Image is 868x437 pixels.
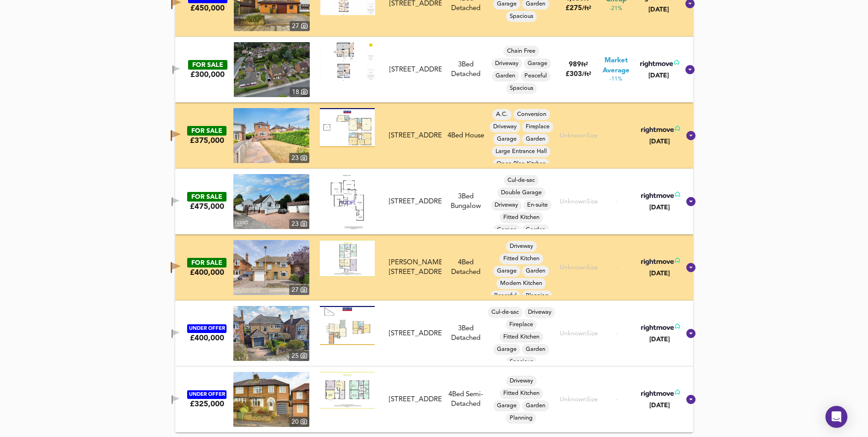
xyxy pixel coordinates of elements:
[491,200,522,211] div: Driveway
[175,37,693,103] div: FOR SALE£300,000 property thumbnail 18 Floorplan[STREET_ADDRESS]3Bed DetachedChain FreeDrivewayGa...
[506,319,537,330] div: Fireplace
[609,5,622,13] span: -21%
[524,307,555,318] div: Driveway
[638,71,679,80] div: [DATE]
[234,42,310,97] a: property thumbnail 18
[187,324,226,333] div: UNDER OFFER
[493,160,550,168] span: Open Plan Kitchen
[290,21,310,31] div: 27
[493,226,520,234] span: Garage
[566,71,591,78] span: £ 303
[233,240,309,295] a: property thumbnail 27
[506,12,537,21] span: Spacious
[289,285,309,295] div: 27
[493,135,520,143] span: Garage
[490,121,520,132] div: Driveway
[560,197,598,206] div: Unknown Size
[491,60,522,68] span: Driveway
[233,372,309,427] img: property thumbnail
[582,5,591,11] span: / ft²
[385,258,445,278] div: Thornton Avenue, Redhill, Nottinghamshire, NG5 8PA
[522,121,553,132] div: Fireplace
[685,394,696,405] svg: Show Details
[500,333,543,341] span: Fitted Kitchen
[233,306,309,361] img: property thumbnail
[616,264,618,271] span: -
[522,402,549,410] span: Garden
[389,65,442,75] div: [STREET_ADDRESS]
[524,308,555,317] span: Driveway
[497,189,545,197] span: Double Garage
[522,134,549,145] div: Garden
[188,60,227,70] div: FOR SALE
[500,255,543,263] span: Fitted Kitchen
[500,253,543,264] div: Fitted Kitchen
[685,262,696,273] svg: Show Details
[522,226,549,234] span: Garden
[522,400,549,411] div: Garden
[488,308,523,317] span: Cul-de-sac
[175,235,693,300] div: FOR SALE£400,000 property thumbnail 27 Floorplan[PERSON_NAME][STREET_ADDRESS]4Bed DetachedDrivewa...
[500,212,543,223] div: Fitted Kitchen
[492,146,550,157] div: Large Entrance Hall
[447,131,484,141] div: 4 Bed House
[639,269,680,278] div: [DATE]
[639,335,680,344] div: [DATE]
[488,307,523,318] div: Cul-de-sac
[190,202,224,212] div: £475,000
[289,153,309,163] div: 23
[522,267,549,275] span: Garden
[233,240,309,295] img: property thumbnail
[506,321,537,329] span: Fireplace
[506,413,536,424] div: Planning
[289,219,309,229] div: 23
[639,137,680,146] div: [DATE]
[506,414,536,422] span: Planning
[569,61,581,68] span: 989
[513,109,550,120] div: Conversion
[522,135,549,143] span: Garden
[616,198,618,205] span: -
[562,382,595,417] div: Unknown Size
[522,266,549,277] div: Garden
[581,62,588,68] span: ft²
[290,87,310,97] div: 18
[233,372,309,427] a: property thumbnail 20
[504,175,539,186] div: Cul-de-sac
[320,42,375,81] img: Floorplan
[521,72,550,80] span: Peaceful
[385,197,445,207] div: Mansfield Road, Redhill, NG5 8LS
[522,292,552,300] span: Planning
[503,46,539,57] div: Chain Free
[445,192,486,212] div: 3 Bed Bungalow
[513,110,550,119] span: Conversion
[685,64,695,75] svg: Show Details
[190,70,225,80] div: £300,000
[233,108,309,163] img: property thumbnail
[491,290,520,301] div: Peaceful
[685,130,696,141] svg: Show Details
[491,292,520,300] span: Peaceful
[389,395,442,404] div: [STREET_ADDRESS]
[609,76,622,83] span: -11%
[187,192,226,202] div: FOR SALE
[497,187,545,198] div: Double Garage
[582,71,591,77] span: / ft²
[492,71,519,82] div: Garden
[493,267,520,275] span: Garage
[500,388,543,399] div: Fitted Kitchen
[327,174,368,229] img: Floorplan
[233,174,309,229] img: property thumbnail
[496,279,546,288] span: Modern Kitchen
[506,358,537,366] span: Spacious
[493,400,520,411] div: Garage
[685,328,696,339] svg: Show Details
[493,158,550,169] div: Open Plan Kitchen
[190,3,225,13] div: £450,000
[493,402,520,410] span: Garage
[445,324,486,344] div: 3 Bed Detached
[825,406,847,428] div: Open Intercom Messenger
[506,356,537,367] div: Spacious
[492,109,512,120] div: A.C.
[320,108,375,147] img: Floorplan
